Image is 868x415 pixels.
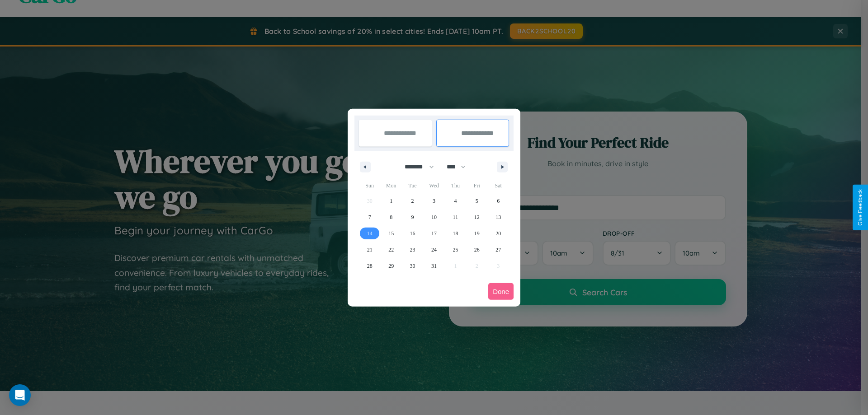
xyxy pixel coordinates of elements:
[497,193,500,209] span: 6
[380,178,401,193] span: Mon
[476,193,478,209] span: 5
[367,258,373,274] span: 28
[423,209,444,225] button: 10
[466,209,487,225] button: 12
[431,209,437,225] span: 10
[402,258,423,274] button: 30
[453,225,458,242] span: 18
[380,258,401,274] button: 29
[402,178,423,193] span: Tue
[423,242,444,258] button: 24
[431,242,437,258] span: 24
[857,189,863,226] div: Give Feedback
[359,209,380,225] button: 7
[402,225,423,242] button: 16
[474,225,480,242] span: 19
[359,258,380,274] button: 28
[488,178,509,193] span: Sat
[495,242,501,258] span: 27
[488,209,509,225] button: 13
[410,242,415,258] span: 23
[445,193,466,209] button: 4
[9,384,31,406] div: Open Intercom Messenger
[453,242,458,258] span: 25
[488,225,509,242] button: 20
[466,178,487,193] span: Fri
[359,225,380,242] button: 14
[359,178,380,193] span: Sun
[388,242,394,258] span: 22
[410,258,415,274] span: 30
[402,193,423,209] button: 2
[388,258,394,274] span: 29
[474,242,480,258] span: 26
[367,242,373,258] span: 21
[411,209,414,225] span: 9
[368,209,371,225] span: 7
[431,225,437,242] span: 17
[445,242,466,258] button: 25
[433,193,435,209] span: 3
[388,225,394,242] span: 15
[367,225,373,242] span: 14
[445,178,466,193] span: Thu
[423,178,444,193] span: Wed
[390,193,392,209] span: 1
[488,242,509,258] button: 27
[488,283,514,300] button: Done
[410,225,415,242] span: 16
[488,193,509,209] button: 6
[423,225,444,242] button: 17
[380,209,401,225] button: 8
[466,242,487,258] button: 26
[380,242,401,258] button: 22
[445,225,466,242] button: 18
[431,258,437,274] span: 31
[423,193,444,209] button: 3
[495,225,501,242] span: 20
[402,242,423,258] button: 23
[466,193,487,209] button: 5
[390,209,392,225] span: 8
[453,209,458,225] span: 11
[466,225,487,242] button: 19
[359,242,380,258] button: 21
[474,209,480,225] span: 12
[495,209,501,225] span: 13
[380,193,401,209] button: 1
[380,225,401,242] button: 15
[454,193,457,209] span: 4
[423,258,444,274] button: 31
[402,209,423,225] button: 9
[411,193,414,209] span: 2
[445,209,466,225] button: 11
